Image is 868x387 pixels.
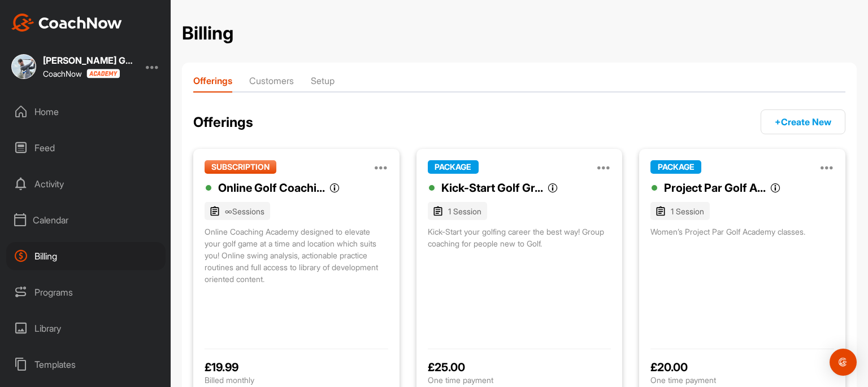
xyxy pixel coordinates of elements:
[664,179,766,196] div: Project Par Golf A...
[428,360,611,374] div: £ 25.00
[43,69,120,78] div: CoachNow
[428,202,487,220] span: 1 Session
[205,374,388,386] p: Billed monthly
[650,226,834,333] div: Women’s Project Par Golf Academy classes.
[86,69,120,78] img: CoachNow acadmey
[6,206,166,234] div: Calendar
[428,160,479,174] span: PACKAGE
[6,350,166,379] div: Templates
[650,360,834,374] div: £ 20.00
[225,205,264,217] div: ∞ Sessions
[428,374,611,386] p: One time payment
[656,206,665,216] img: tags
[11,54,36,79] img: square_0873d4d2f4113d046cf497d4cfcba783.jpg
[650,202,710,220] span: 1 Session
[6,314,166,342] div: Library
[249,74,294,92] li: Customers
[311,74,335,92] li: Setup
[218,179,325,196] div: Online Golf Coachi...
[433,206,442,216] img: tags
[205,226,388,333] div: Online Coaching Academy designed to elevate your golf game at a time and location which suits you...
[6,134,166,162] div: Feed
[6,278,166,306] div: Programs
[761,109,845,134] button: +Create New
[6,98,166,126] div: Home
[761,109,845,135] a: +Create New
[428,226,611,333] div: Kick-Start your golfing career the best way! Group coaching for people new to Golf.
[193,74,232,92] li: Offerings
[830,349,857,376] div: Open Intercom Messenger
[6,170,166,198] div: Activity
[441,179,543,196] div: Kick-Start Golf Gr...
[650,374,834,386] p: One time payment
[210,206,219,216] img: tags
[11,14,122,32] img: CoachNow
[205,360,388,374] div: £ 19.99
[193,114,253,131] h2: Offerings
[6,242,166,270] div: Billing
[205,160,276,174] span: SUBSCRIPTION
[43,56,133,65] div: [PERSON_NAME] Golf Performance
[650,160,701,174] span: PACKAGE
[182,23,233,45] h2: Billing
